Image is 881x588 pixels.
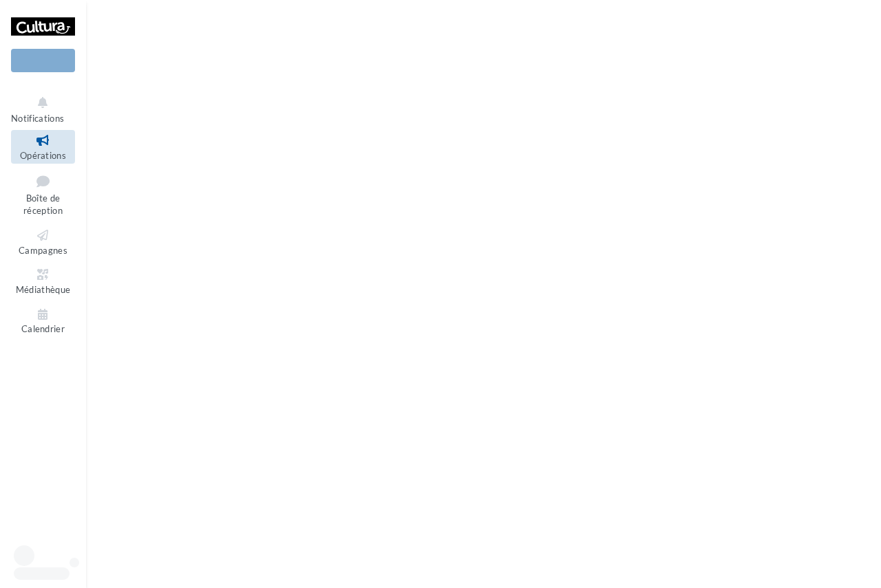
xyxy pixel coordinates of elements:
a: Calendrier [11,304,75,338]
span: Calendrier [21,324,65,335]
a: Opérations [11,130,75,164]
span: Notifications [11,113,64,124]
span: Campagnes [19,245,67,256]
span: Médiathèque [16,284,71,295]
a: Campagnes [11,225,75,259]
div: Nouvelle campagne [11,49,75,72]
a: Boîte de réception [11,169,75,219]
a: Médiathèque [11,264,75,298]
span: Opérations [20,150,66,161]
span: Boîte de réception [23,193,63,217]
